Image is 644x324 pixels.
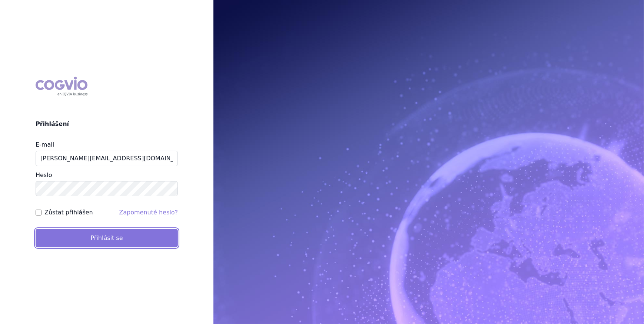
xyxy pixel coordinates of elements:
label: Heslo [36,171,52,178]
h2: Přihlášení [36,120,178,128]
label: Zůstat přihlášen [44,208,93,217]
div: COGVIO [36,77,87,96]
label: E-mail [36,141,54,148]
a: Zapomenuté heslo? [119,209,178,216]
button: Přihlásit se [36,229,178,247]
